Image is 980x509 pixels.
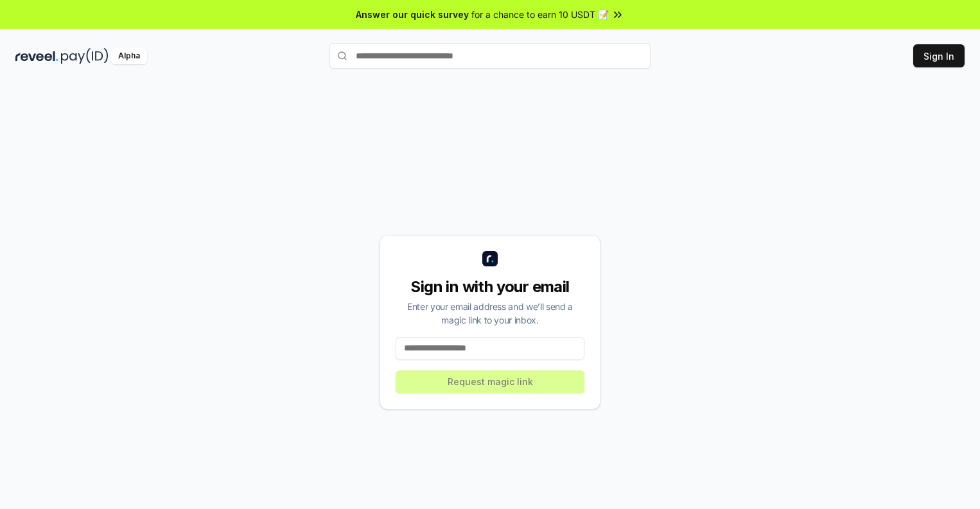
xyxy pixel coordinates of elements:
[913,44,965,67] button: Sign In
[396,277,584,297] div: Sign in with your email
[15,48,58,64] img: reveel_dark
[111,48,147,64] div: Alpha
[61,48,109,64] img: pay_id
[471,8,609,21] span: for a chance to earn 10 USDT 📝
[396,300,584,327] div: Enter your email address and we’ll send a magic link to your inbox.
[356,8,469,21] span: Answer our quick survey
[482,251,498,266] img: logo_small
